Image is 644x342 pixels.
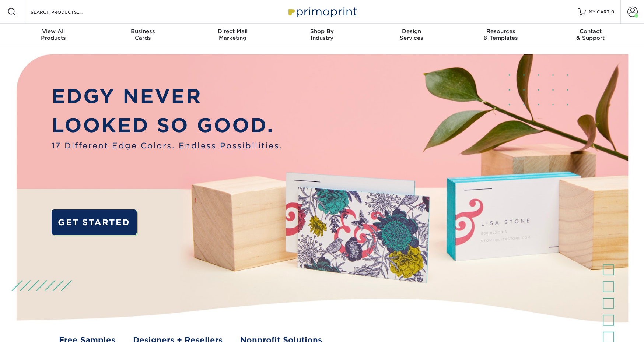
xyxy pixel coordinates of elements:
[52,209,137,235] a: GET STARTED
[367,28,456,41] div: Services
[456,28,546,41] div: & Templates
[9,28,98,41] div: Products
[98,24,188,47] a: BusinessCards
[285,4,359,20] img: Primoprint
[589,9,610,15] span: MY CART
[30,7,102,16] input: SEARCH PRODUCTS.....
[277,28,367,41] div: Industry
[611,9,615,14] span: 0
[456,28,546,35] span: Resources
[188,28,277,35] span: Direct Mail
[546,28,635,41] div: & Support
[277,24,367,47] a: Shop ByIndustry
[98,28,188,41] div: Cards
[188,28,277,41] div: Marketing
[546,28,635,35] span: Contact
[188,24,277,47] a: Direct MailMarketing
[367,28,456,35] span: Design
[9,28,98,35] span: View All
[367,24,456,47] a: DesignServices
[277,28,367,35] span: Shop By
[52,82,283,111] p: EDGY NEVER
[98,28,188,35] span: Business
[546,24,635,47] a: Contact& Support
[9,24,98,47] a: View AllProducts
[52,111,283,140] p: LOOKED SO GOOD.
[456,24,546,47] a: Resources& Templates
[52,140,283,151] span: 17 Different Edge Colors. Endless Possibilities.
